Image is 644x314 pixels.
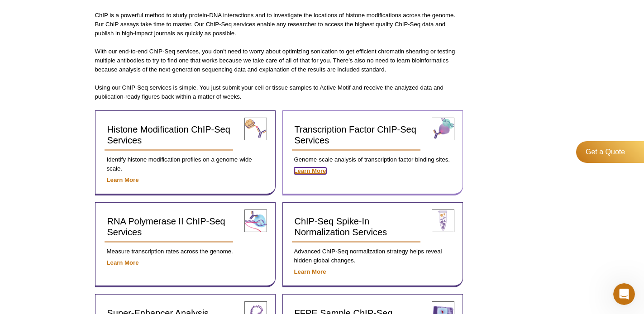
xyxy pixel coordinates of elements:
a: Histone Modification ChIP-Seq Services [105,120,234,151]
a: Learn More [294,167,326,174]
img: transcription factor ChIP-Seq [432,118,454,140]
p: Advanced ChIP-Seq normalization strategy helps reveal hidden global changes. [292,247,453,265]
a: Transcription Factor ChIP-Seq Services [292,120,421,151]
iframe: Intercom live chat [613,283,635,305]
span: Transcription Factor ChIP-Seq Services [295,124,416,145]
p: Using our ChIP-Seq services is simple. You just submit your cell or tissue samples to Active Moti... [95,83,463,101]
a: RNA Polymerase II ChIP-Seq Services [105,212,234,243]
p: Measure transcription rates across the genome. [105,247,266,256]
a: Learn More [294,268,326,275]
p: Identify histone modification profiles on a genome-wide scale. [105,155,266,173]
span: Histone Modification ChIP-Seq Services [107,124,230,145]
img: ChIP-Seq spike-in normalization [432,209,454,232]
img: RNA pol II ChIP-Seq [244,209,267,232]
span: ChIP-Seq Spike-In Normalization Services [295,216,387,237]
a: Get a Quote [576,141,644,163]
span: RNA Polymerase II ChIP-Seq Services [107,216,225,237]
p: Genome-scale analysis of transcription factor binding sites. [292,155,453,164]
p: With our end-to-end ChIP-Seq services, you don’t need to worry about optimizing sonication to get... [95,47,463,74]
img: histone modification ChIP-Seq [244,118,267,140]
a: Learn More [107,259,139,266]
a: ChIP-Seq Spike-In Normalization Services [292,212,421,243]
a: Learn More [107,176,139,183]
p: ChIP is a powerful method to study protein-DNA interactions and to investigate the locations of h... [95,11,463,38]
